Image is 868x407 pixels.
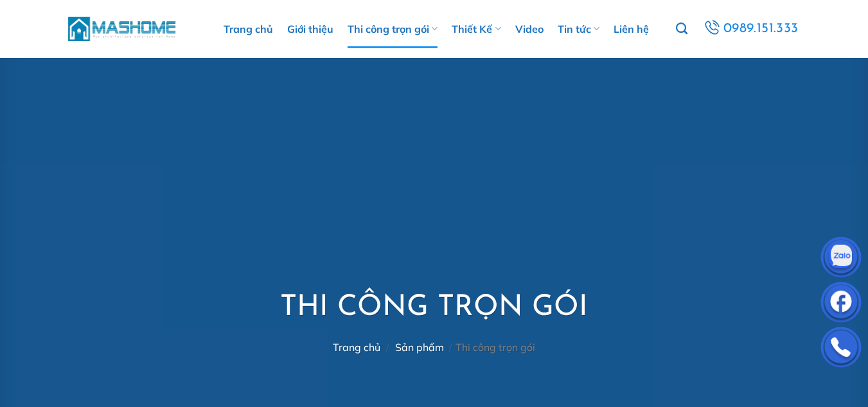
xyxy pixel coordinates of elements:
[558,10,599,48] a: Tin tức
[386,341,389,354] span: /
[822,285,860,323] img: Facebook
[822,240,860,278] img: Zalo
[348,10,438,48] a: Thi công trọn gói
[676,15,687,42] a: Tìm kiếm
[822,330,860,368] img: Phone
[614,10,649,48] a: Liên hệ
[68,15,177,42] img: MasHome – Tổng Thầu Thiết Kế Và Xây Nhà Trọn Gói
[224,10,273,48] a: Trang chủ
[723,18,799,40] span: 0989.151.333
[395,341,444,354] a: Sản phẩm
[333,341,380,354] a: Trang chủ
[702,17,801,41] a: 0989.151.333
[287,10,333,48] a: Giới thiệu
[280,341,588,354] nav: Thi công trọn gói
[280,289,588,327] h1: Thi công trọn gói
[515,10,544,48] a: Video
[449,341,452,354] span: /
[452,10,500,48] a: Thiết Kế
